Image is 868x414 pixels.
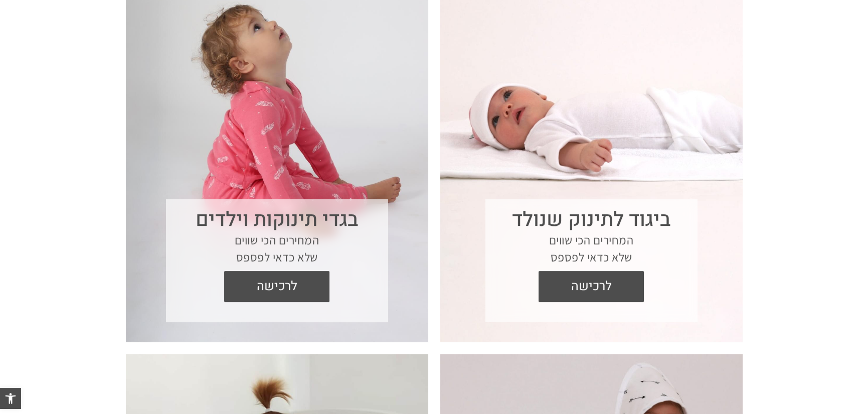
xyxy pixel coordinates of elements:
span: לרכישה [232,271,322,302]
h3: בגדי תינוקות וילדים [186,208,368,232]
a: לרכישה [224,271,329,302]
p: המחירים הכי שווים שלא כדאי לפספס [505,232,677,265]
h3: ביגוד לתינוק שנולד [505,208,677,232]
span: לרכישה [546,271,636,302]
p: המחירים הכי שווים שלא כדאי לפספס [186,232,368,265]
a: לרכישה [539,271,644,302]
